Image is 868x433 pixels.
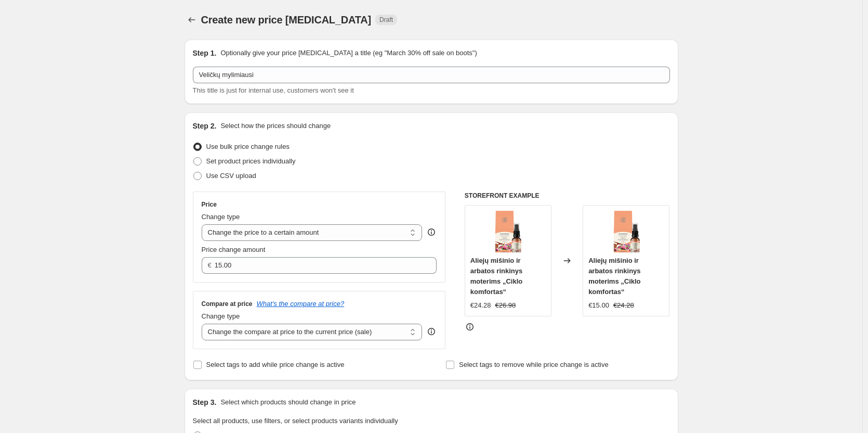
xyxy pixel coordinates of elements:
[426,227,437,237] div: help
[193,86,354,94] span: This title is just for internal use, customers won't see it
[193,417,398,425] span: Select all products, use filters, or select products variants individually
[201,14,372,26] span: Create new price [MEDICAL_DATA]
[202,200,217,209] h3: Price
[257,300,345,308] button: What's the compare at price?
[465,192,670,200] h6: STOREFRONT EXAMPLE
[193,67,670,83] input: 30% off holiday sale
[206,361,345,368] span: Select tags to add while price change is active
[215,257,421,274] input: 80.00
[606,211,647,252] img: ciklo_misinys_arbata_be-fono_80x.png
[459,361,609,368] span: Select tags to remove while price change is active
[613,300,634,311] strike: €24.28
[220,48,477,58] p: Optionally give your price [MEDICAL_DATA] a title (eg "March 30% off sale on boots")
[426,326,437,337] div: help
[193,48,217,58] h2: Step 1.
[206,157,296,165] span: Set product prices individually
[487,211,529,252] img: ciklo_misinys_arbata_be-fono_80x.png
[206,143,290,150] span: Use bulk price change rules
[588,257,640,296] span: Aliejų mišinio ir arbatos rinkinys moterims „Ciklo komfortas“
[379,16,393,24] span: Draft
[470,257,522,296] span: Aliejų mišinio ir arbatos rinkinys moterims „Ciklo komfortas“
[185,12,199,27] button: Price change jobs
[202,300,253,308] h3: Compare at price
[470,300,491,311] div: €24.28
[208,261,212,269] span: €
[588,300,609,311] div: €15.00
[193,397,217,407] h2: Step 3.
[220,397,356,407] p: Select which products should change in price
[202,213,240,221] span: Change type
[193,121,217,131] h2: Step 2.
[206,172,256,180] span: Use CSV upload
[202,246,266,253] span: Price change amount
[495,300,516,311] strike: €26.98
[202,312,240,320] span: Change type
[220,121,331,131] p: Select how the prices should change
